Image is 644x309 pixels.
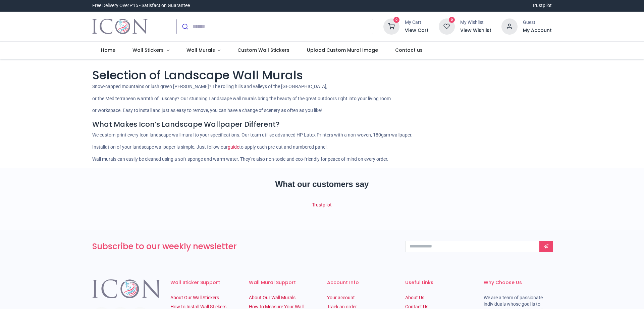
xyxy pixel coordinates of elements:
[249,279,317,286] h6: Wall Mural Support
[228,144,239,150] a: guide
[92,2,190,9] div: Free Delivery Over £15 - Satisfaction Guarantee
[523,19,552,26] div: Guest
[186,47,215,53] span: Wall Murals
[327,295,355,300] a: Your account
[92,241,395,252] h3: Subscribe to our weekly newsletter
[312,202,332,207] a: Trustpilot
[92,107,552,114] p: or workspace. Easy to install and just as easy to remove, you can have a change of scenery as oft...
[101,47,115,53] span: Home
[484,279,552,286] h6: Why Choose Us
[523,27,552,34] a: My Account
[439,23,455,29] a: 0
[393,17,400,23] sup: 0
[132,47,164,53] span: Wall Stickers
[92,17,148,36] img: Icon Wall Stickers
[395,47,423,53] span: Contact us
[177,19,193,34] button: Submit
[92,179,552,190] h2: What our customers say
[124,42,178,59] a: Wall Stickers
[460,19,491,26] div: My Wishlist
[237,47,289,53] span: Custom Wall Stickers
[92,67,552,83] h1: Selection of Landscape Wall Murals
[405,27,429,34] a: View Cart
[92,156,552,163] p: Wall murals can easily be cleaned using a soft sponge and warm water. They’re also non-toxic and ...
[405,295,424,300] a: About Us​
[405,19,429,26] div: My Cart
[92,83,552,90] p: Snow-capped mountains or lush green [PERSON_NAME]? The rolling hills and valleys of the [GEOGRAPH...
[449,17,455,23] sup: 0
[178,42,229,59] a: Wall Murals
[92,132,552,139] p: We custom-print every Icon landscape wall mural to your specifications. Our team utilise advanced...
[92,17,148,36] a: Logo of Icon Wall Stickers
[92,119,552,129] h4: What Makes Icon’s Landscape Wallpaper Different?
[249,295,296,300] a: About Our Wall Murals
[170,279,238,286] h6: Wall Sticker Support
[92,95,552,102] p: or the Mediterranean warmth of Tuscany? Our stunning Landscape wall murals bring the beauty of th...
[532,2,552,9] a: Trustpilot
[460,27,491,34] a: View Wishlist
[405,279,473,286] h6: Useful Links
[170,295,219,300] a: About Our Wall Stickers
[92,144,552,151] p: Installation of your landscape wallpaper is simple. Just follow our
[307,47,378,53] span: Upload Custom Mural Image
[383,23,399,29] a: 0
[239,144,328,150] a: to apply each pre-cut and numbered panel.
[327,279,395,286] h6: Account Info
